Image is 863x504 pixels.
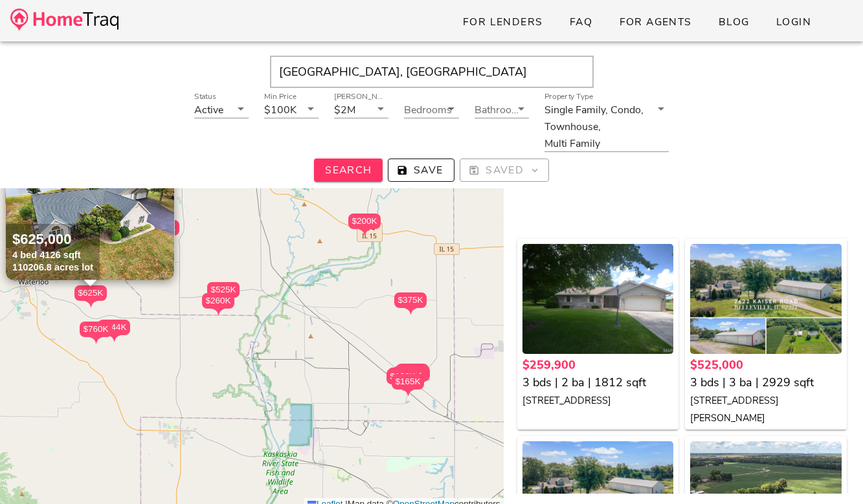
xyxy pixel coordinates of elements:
[80,322,112,344] div: $760K
[393,368,425,384] div: $195K
[207,282,240,305] div: $525K
[398,366,430,381] div: $117K
[452,10,554,34] a: For Lenders
[6,151,175,280] a: [STREET_ADDRESS] $625,000 4 bed 4126 sqft 110206.8 acres lot
[74,285,107,301] div: $625K
[401,389,415,397] img: triPin.png
[392,374,424,397] div: $165K
[396,364,429,379] div: $165K
[98,320,130,335] div: $444K
[559,10,603,34] a: FAQ
[89,337,103,344] img: triPin.png
[396,364,429,387] div: $165K
[6,151,174,280] img: 1.jpg
[10,8,118,31] img: desktop-logo.34a1112.png
[394,292,427,315] div: $375K
[348,214,381,236] div: $200K
[776,15,811,29] span: Login
[462,15,543,29] span: For Lenders
[392,374,424,389] div: $165K
[388,367,420,390] div: $170K
[718,15,750,29] span: Blog
[460,159,549,182] button: Saved
[84,301,98,308] img: triPin.png
[207,282,240,298] div: $525K
[394,367,427,390] div: $174K
[544,138,600,149] div: Multi Family
[393,368,425,391] div: $195K
[690,394,779,424] small: [STREET_ADDRESS][PERSON_NAME]
[202,293,234,316] div: $260K
[334,92,388,102] label: [PERSON_NAME]
[475,101,529,118] div: Bathrooms
[334,104,355,116] div: $2M
[388,159,454,182] button: Save
[471,163,538,177] span: Saved
[194,92,216,102] label: Status
[404,308,418,315] img: triPin.png
[544,104,608,116] div: Single Family,
[399,163,443,177] span: Save
[522,374,674,391] div: 3 bds | 2 ba | 1812 sqft
[387,369,419,384] div: $180K
[107,335,121,342] img: triPin.png
[394,367,427,383] div: $174K
[12,230,93,249] div: $625,000
[690,356,842,374] div: $525,000
[12,261,93,274] div: 110206.8 acres lot
[264,101,319,118] div: Min Price$100K
[394,366,426,388] div: $115K
[334,101,388,118] div: [PERSON_NAME]$2M
[212,309,225,316] img: triPin.png
[74,285,107,308] div: $625K
[690,356,842,426] a: $525,000 3 bds | 3 ba | 2929 sqft [STREET_ADDRESS][PERSON_NAME]
[690,374,842,391] div: 3 bds | 3 ba | 2929 sqft
[396,364,429,386] div: $165K
[404,101,458,118] div: Bedrooms
[522,356,674,374] div: $259,900
[264,104,297,116] div: $100K
[394,292,427,308] div: $375K
[80,322,112,337] div: $760K
[618,15,691,29] span: For Agents
[708,10,760,34] a: Blog
[544,92,593,102] label: Property Type
[12,249,93,261] div: 4 bed 4126 sqft
[314,159,383,182] button: Search
[611,104,644,116] div: Condo,
[270,56,594,88] input: Enter Your Address, Zipcode or City & State
[765,10,822,34] a: Login
[398,366,430,388] div: $117K
[194,101,249,118] div: StatusActive
[358,229,372,236] img: triPin.png
[396,364,429,380] div: $165K
[264,92,297,102] label: Min Price
[348,214,381,229] div: $200K
[98,320,130,342] div: $444K
[202,293,234,309] div: $260K
[194,104,223,116] div: Active
[522,394,611,407] small: [STREET_ADDRESS]
[544,101,669,151] div: Property TypeSingle Family,Condo,Townhouse,Multi Family
[387,369,419,391] div: $180K
[324,163,372,177] span: Search
[608,10,702,34] a: For Agents
[569,15,593,29] span: FAQ
[544,121,601,133] div: Townhouse,
[798,442,863,504] iframe: Chat Widget
[522,356,674,409] a: $259,900 3 bds | 2 ba | 1812 sqft [STREET_ADDRESS]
